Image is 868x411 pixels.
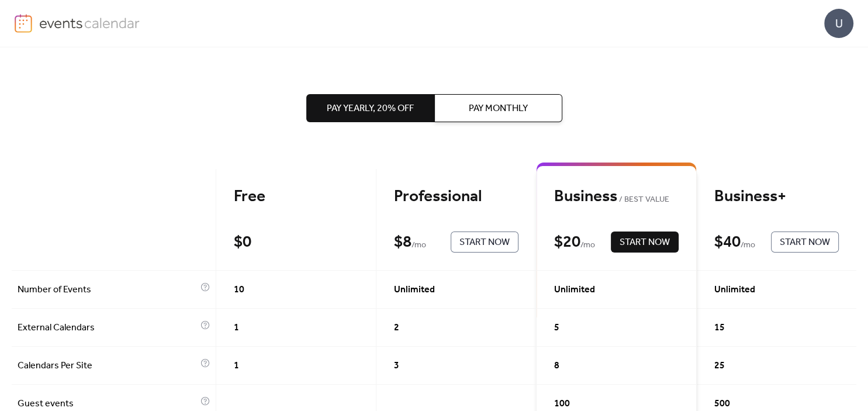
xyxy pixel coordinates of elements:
[554,397,570,411] span: 100
[394,321,399,335] span: 2
[780,236,830,250] span: Start Now
[580,239,595,253] span: / mo
[469,102,528,116] span: Pay Monthly
[18,359,198,373] span: Calendars Per Site
[234,359,239,373] span: 1
[18,321,198,335] span: External Calendars
[714,283,755,297] span: Unlimited
[411,239,426,253] span: / mo
[18,283,198,297] span: Number of Events
[306,94,434,122] button: Pay Yearly, 20% off
[327,102,414,116] span: Pay Yearly, 20% off
[554,232,580,253] div: $ 20
[554,186,679,207] div: Business
[394,283,435,297] span: Unlimited
[394,359,399,373] span: 3
[611,232,679,253] button: Start Now
[554,321,559,335] span: 5
[714,359,725,373] span: 25
[234,321,239,335] span: 1
[617,193,669,207] span: BEST VALUE
[394,186,518,207] div: Professional
[554,359,559,373] span: 8
[451,232,518,253] button: Start Now
[234,283,244,297] span: 10
[18,397,198,411] span: Guest events
[15,14,32,33] img: logo
[714,232,741,253] div: $ 40
[714,321,725,335] span: 15
[620,236,670,250] span: Start Now
[824,9,853,38] div: U
[554,283,595,297] span: Unlimited
[714,186,839,207] div: Business+
[741,239,755,253] span: / mo
[39,14,140,32] img: logo-type
[714,397,730,411] span: 500
[459,236,510,250] span: Start Now
[771,232,839,253] button: Start Now
[234,232,251,253] div: $ 0
[234,186,358,207] div: Free
[434,94,562,122] button: Pay Monthly
[394,232,411,253] div: $ 8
